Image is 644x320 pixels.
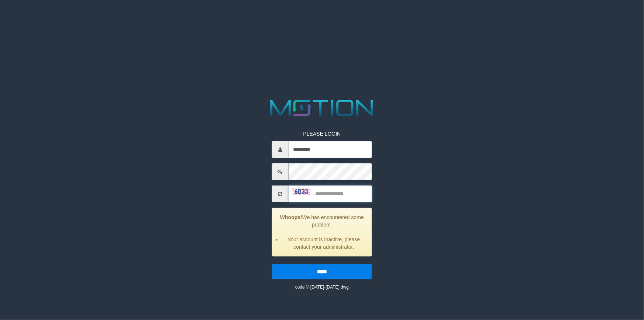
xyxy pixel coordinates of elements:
[272,130,372,137] p: PLEASE LOGIN
[292,188,311,195] img: captcha
[280,214,302,220] strong: Whoops!
[266,97,378,119] img: MOTION_logo.png
[295,285,349,290] small: code © [DATE]-[DATE] dwg
[272,208,372,256] div: We has encountered some problem.
[282,236,366,251] li: Your account is inactive, please contact your administrator.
